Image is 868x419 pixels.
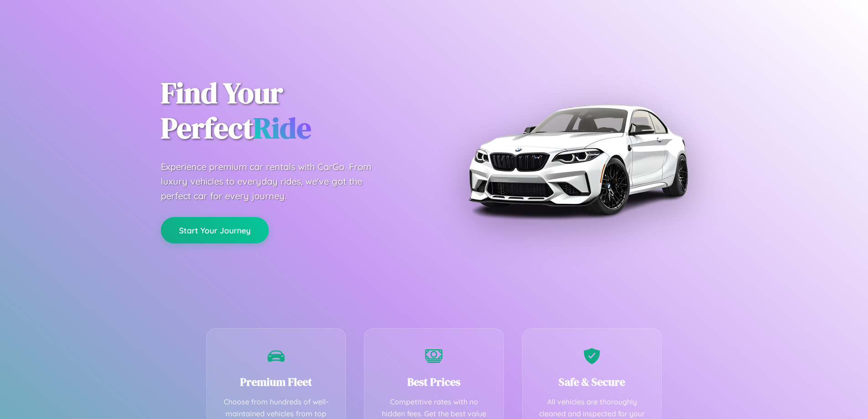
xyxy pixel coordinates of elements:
[253,108,311,148] span: Ride
[161,76,421,146] h1: Find Your Perfect
[161,160,389,203] p: Experience premium car rentals with CarGo. From luxury vehicles to everyday rides, we've got the ...
[536,374,648,389] h3: Safe & Secure
[378,374,490,389] h3: Best Prices
[464,46,692,274] img: Premium BMW car rental vehicle
[161,217,269,243] button: Start Your Journey
[221,374,332,389] h3: Premium Fleet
